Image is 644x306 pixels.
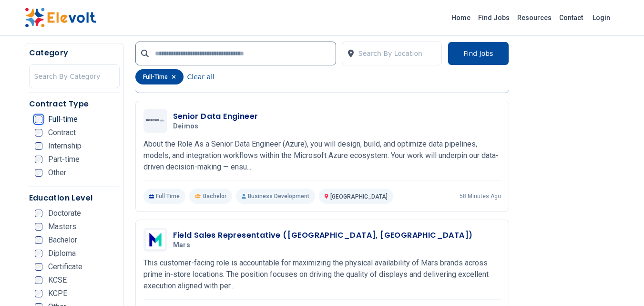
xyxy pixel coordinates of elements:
span: Doctorate [48,210,81,217]
input: Certificate [35,263,42,271]
h5: Education Level [29,192,120,204]
p: About the Role As a Senior Data Engineer (Azure), you will design, build, and optimize data pipel... [143,138,501,173]
h5: Contract Type [29,98,120,110]
img: Mars [146,230,165,249]
button: Find Jobs [448,42,509,65]
a: Find Jobs [474,10,513,25]
input: KCSE [35,276,42,284]
span: KCSE [48,276,67,284]
span: [GEOGRAPHIC_DATA] [330,193,388,200]
span: Bachelor [203,192,226,200]
span: KCPE [48,290,67,297]
input: Part-time [35,156,42,163]
button: Clear all [187,69,215,84]
span: Certificate [48,263,82,271]
span: Other [48,169,66,177]
span: Internship [48,142,82,150]
a: Contact [555,10,587,25]
span: Full-time [48,116,78,123]
div: full-time [135,69,184,84]
h3: Senior Data Engineer [173,111,258,122]
a: DeimosSenior Data EngineerDeimosAbout the Role As a Senior Data Engineer (Azure), you will design... [143,109,501,204]
a: Login [587,8,616,27]
input: Full-time [35,116,42,123]
input: Other [35,169,42,177]
input: Masters [35,223,42,231]
span: Contract [48,129,76,137]
p: Business Development [236,189,315,204]
input: Diploma [35,250,42,257]
span: Mars [173,241,190,250]
input: Doctorate [35,210,42,217]
input: KCPE [35,290,42,297]
span: Deimos [173,122,199,131]
input: Contract [35,129,42,137]
span: Part-time [48,156,80,163]
span: Masters [48,223,76,231]
a: Resources [513,10,555,25]
h3: Field Sales Representative ([GEOGRAPHIC_DATA], [GEOGRAPHIC_DATA]) [173,230,473,241]
img: Elevolt [25,8,96,28]
span: Diploma [48,250,76,257]
p: This customer-facing role is accountable for maximizing the physical availability of Mars brands ... [143,257,501,292]
span: Bachelor [48,236,77,244]
input: Bachelor [35,236,42,244]
input: Internship [35,142,42,150]
p: Full Time [143,189,186,204]
p: 58 minutes ago [460,192,501,200]
h5: Category [29,47,120,59]
img: Deimos [146,119,165,123]
iframe: Chat Widget [596,260,644,306]
a: Home [448,10,474,25]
